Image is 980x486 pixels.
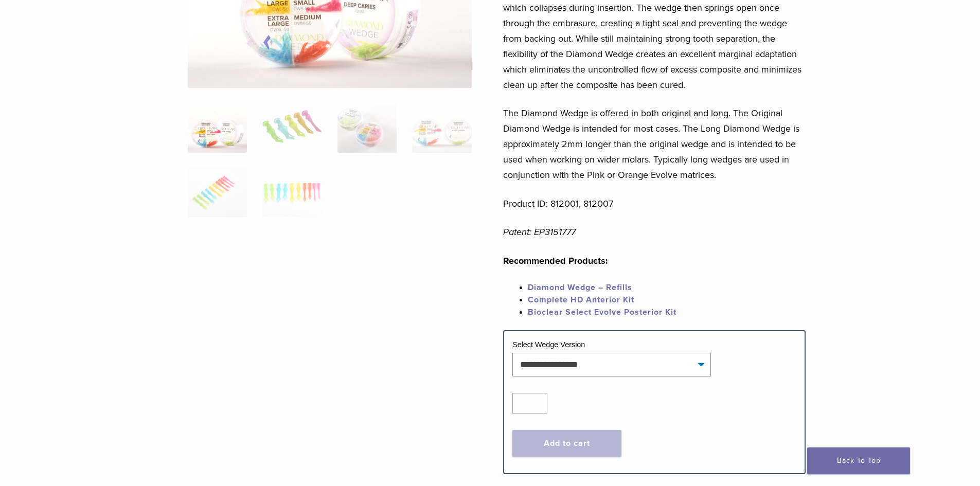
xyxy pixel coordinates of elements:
a: Complete HD Anterior Kit [528,295,634,305]
img: Diamond-Wedges-Assorted-3-Copy-e1548779949314-324x324.jpg [188,101,247,153]
label: Select Wedge Version [512,340,585,349]
a: Back To Top [807,447,910,474]
a: Diamond Wedge – Refills [528,282,632,293]
a: Bioclear Select Evolve Posterior Kit [528,307,676,317]
img: Diamond Wedge Kits - Image 5 [188,166,247,218]
img: Diamond Wedge Kits - Image 6 [262,166,322,218]
strong: Recommended Products: [503,255,608,266]
img: Diamond Wedge Kits - Image 3 [337,101,397,153]
button: Add to cart [512,430,621,457]
p: Product ID: 812001, 812007 [503,196,806,211]
img: Diamond Wedge Kits - Image 4 [412,101,471,153]
p: The Diamond Wedge is offered in both original and long. The Original Diamond Wedge is intended fo... [503,105,806,183]
img: Diamond Wedge Kits - Image 2 [262,101,322,153]
em: Patent: EP3151777 [503,226,576,238]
